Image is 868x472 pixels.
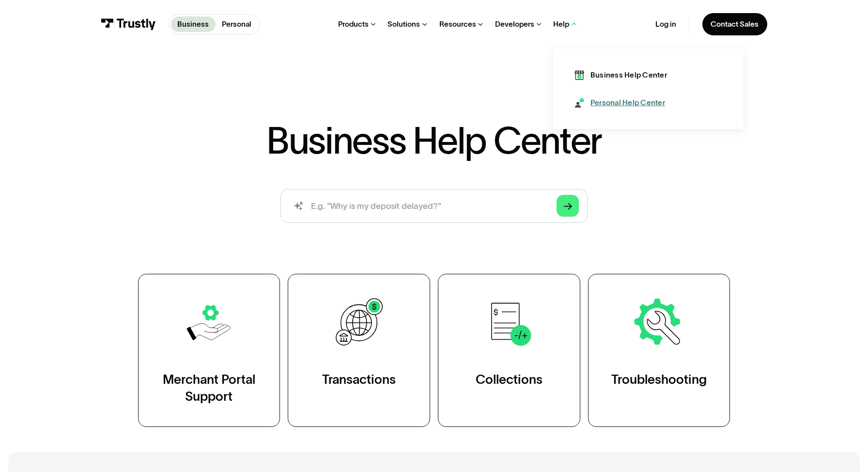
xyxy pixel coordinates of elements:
div: Solutions [387,19,420,29]
a: Personal Help Center [574,97,665,108]
div: Merchant Portal Support [159,371,258,405]
p: Business [177,19,209,30]
div: Collections [476,371,542,388]
h1: Business Help Center [266,122,602,159]
div: Transactions [322,371,396,388]
input: search [280,189,587,223]
div: Business Help Center [590,70,667,80]
a: Collections [438,274,580,427]
div: Products [338,19,369,29]
a: Business Help Center [574,70,667,80]
nav: Help [553,48,744,129]
a: Personal [216,16,258,32]
a: Business [171,16,215,32]
div: Resources [439,19,476,29]
p: Personal [222,19,251,30]
div: Troubleshooting [611,371,707,388]
a: Transactions [288,274,430,427]
form: Search [280,189,587,223]
a: Log in [655,19,676,29]
img: Trustly Logo [101,18,156,30]
div: Developers [495,19,534,29]
a: Troubleshooting [588,274,730,427]
div: Help [553,19,569,29]
a: Merchant Portal Support [138,274,280,427]
div: Personal Help Center [590,97,665,108]
a: Contact Sales [702,13,767,35]
div: Contact Sales [711,19,759,29]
